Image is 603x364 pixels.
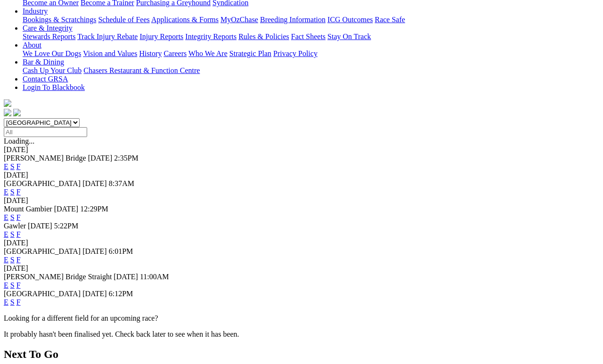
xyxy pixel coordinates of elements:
a: ICG Outcomes [327,16,373,24]
a: E [4,281,8,289]
a: F [16,230,21,238]
span: [PERSON_NAME] Bridge Straight [4,273,112,281]
span: [DATE] [54,205,79,213]
a: Strategic Plan [229,49,271,57]
div: [DATE] [4,264,599,273]
a: E [4,213,8,221]
div: [DATE] [4,146,599,154]
a: Rules & Policies [238,32,289,40]
a: Vision and Values [83,49,137,57]
partial: It probably hasn't been finalised yet. Check back later to see when it has been. [4,330,239,338]
span: [PERSON_NAME] Bridge [4,154,86,162]
a: Privacy Policy [273,49,318,57]
a: Fact Sheets [291,32,326,40]
a: Who We Are [188,49,228,57]
p: Looking for a different field for an upcoming race? [4,314,599,323]
div: [DATE] [4,196,599,205]
a: Injury Reports [139,32,183,40]
a: Stewards Reports [23,32,75,40]
a: Race Safe [375,16,405,24]
span: 5:22PM [54,222,79,230]
a: Breeding Information [260,16,326,24]
div: [DATE] [4,171,599,179]
div: Bar & Dining [23,66,599,75]
span: [DATE] [88,154,113,162]
a: Industry [23,7,48,15]
img: twitter.svg [13,109,21,116]
img: logo-grsa-white.png [4,99,11,107]
span: 11:00AM [140,273,169,281]
span: [DATE] [82,290,107,298]
div: About [23,49,599,58]
span: [DATE] [28,222,52,230]
span: 6:01PM [109,247,133,255]
a: Contact GRSA [23,75,68,83]
a: S [10,162,15,170]
a: Applications & Forms [151,16,219,24]
span: 6:12PM [109,290,133,298]
a: S [10,230,15,238]
div: Industry [23,16,599,24]
a: F [16,281,21,289]
a: E [4,230,8,238]
a: S [10,256,15,264]
a: Cash Up Your Club [23,66,81,74]
a: S [10,188,15,196]
a: Bar & Dining [23,58,64,66]
a: S [10,213,15,221]
a: F [16,256,21,264]
span: [GEOGRAPHIC_DATA] [4,179,81,187]
span: [GEOGRAPHIC_DATA] [4,290,81,298]
a: MyOzChase [220,16,258,24]
span: [DATE] [82,179,107,187]
a: F [16,188,21,196]
input: Select date [4,127,87,137]
span: [DATE] [82,247,107,255]
a: F [16,213,21,221]
a: Stay On Track [327,32,371,40]
span: [DATE] [114,273,138,281]
a: E [4,162,8,170]
a: Chasers Restaurant & Function Centre [83,66,200,74]
div: [DATE] [4,239,599,247]
a: E [4,188,8,196]
h2: Next To Go [4,348,599,361]
a: History [139,49,162,57]
div: Care & Integrity [23,32,599,41]
a: Login To Blackbook [23,83,85,91]
a: About [23,41,41,49]
a: Care & Integrity [23,24,73,32]
a: Integrity Reports [185,32,236,40]
a: S [10,281,15,289]
a: E [4,256,8,264]
a: Track Injury Rebate [77,32,138,40]
span: 8:37AM [109,179,134,187]
a: Schedule of Fees [98,16,149,24]
span: Loading... [4,137,34,145]
span: Gawler [4,222,26,230]
a: F [16,162,21,170]
img: facebook.svg [4,109,11,116]
a: E [4,298,8,306]
a: We Love Our Dogs [23,49,81,57]
span: [GEOGRAPHIC_DATA] [4,247,81,255]
a: Bookings & Scratchings [23,16,96,24]
a: S [10,298,15,306]
span: 12:29PM [80,205,108,213]
a: F [16,298,21,306]
span: 2:35PM [114,154,139,162]
a: Careers [163,49,187,57]
span: Mount Gambier [4,205,52,213]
